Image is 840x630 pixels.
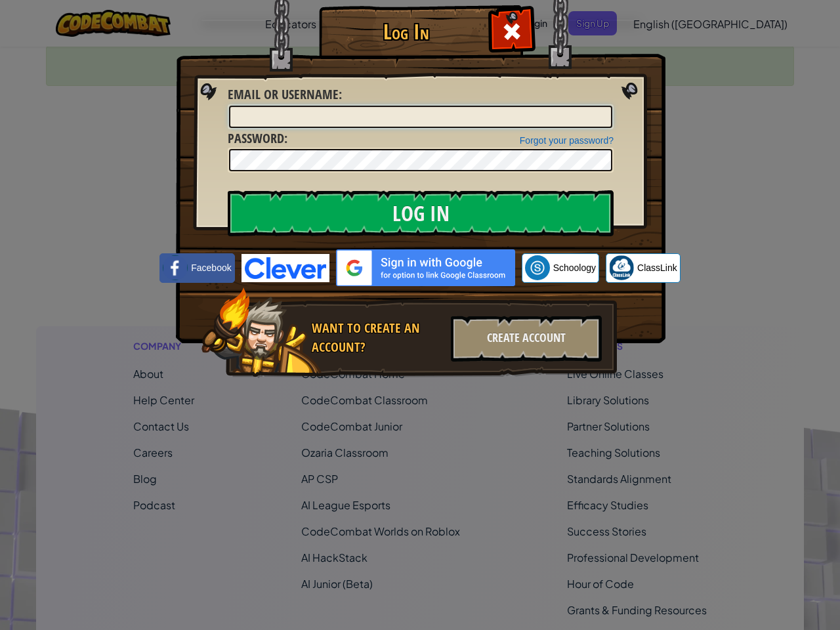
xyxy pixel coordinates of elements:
div: Want to create an account? [312,319,443,356]
input: Log In [228,190,614,236]
img: schoology.png [525,255,550,280]
div: Create Account [451,316,602,362]
img: classlink-logo-small.png [609,255,634,280]
label: : [228,85,342,104]
h1: Log In [322,20,490,43]
span: Facebook [191,261,231,274]
span: Email or Username [228,85,339,103]
span: Schoology [553,261,596,274]
img: facebook_small.png [163,255,188,280]
span: Password [228,129,284,147]
label: : [228,129,287,148]
span: ClassLink [637,261,677,274]
img: gplus_sso_button2.svg [336,249,515,286]
a: Forgot your password? [520,135,614,146]
img: clever-logo-blue.png [241,254,329,282]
